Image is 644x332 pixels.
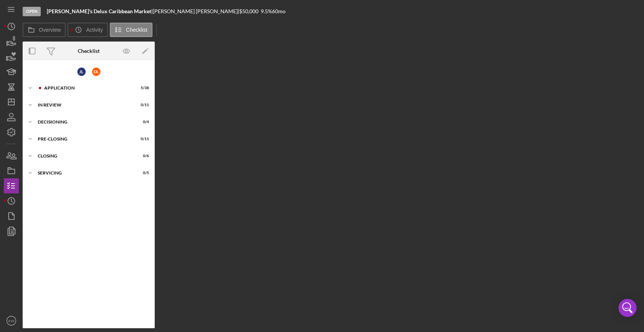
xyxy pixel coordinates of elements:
[135,86,149,90] div: 5 / 38
[261,8,272,14] div: 9.5 %
[38,120,130,124] div: Decisioning
[39,27,61,33] label: Overview
[110,23,152,37] button: Checklist
[23,23,66,37] button: Overview
[23,7,41,16] div: Open
[68,23,108,37] button: Activity
[135,120,149,124] div: 0 / 4
[38,103,130,107] div: In Review
[135,137,149,141] div: 0 / 11
[86,27,103,33] label: Activity
[92,68,100,76] div: D L
[38,171,130,175] div: Servicing
[153,8,239,14] div: [PERSON_NAME] [PERSON_NAME] |
[8,319,14,323] text: KW
[4,313,19,328] button: KW
[126,27,148,33] label: Checklist
[135,103,149,107] div: 0 / 11
[47,8,153,14] div: |
[44,86,130,90] div: Application
[47,8,151,14] b: [PERSON_NAME]'s Delux Caribbean Market
[618,299,636,317] div: Open Intercom Messenger
[77,68,86,76] div: J L
[38,154,130,158] div: Closing
[78,48,100,54] div: Checklist
[135,154,149,158] div: 0 / 6
[239,8,258,14] span: $50,000
[38,137,130,141] div: Pre-Closing
[135,171,149,175] div: 0 / 5
[272,8,286,14] div: 60 mo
